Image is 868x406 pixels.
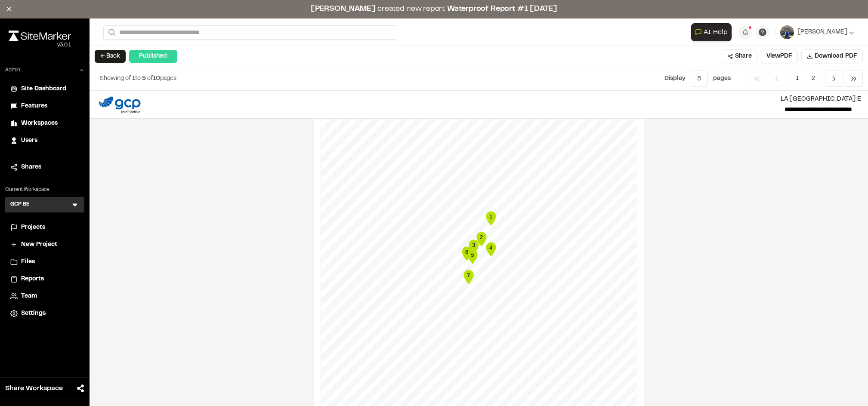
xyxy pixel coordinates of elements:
[5,383,63,394] span: Share Workspace
[10,309,79,318] a: Settings
[21,274,44,284] span: Reports
[471,252,474,258] text: 5
[664,74,686,83] p: Display
[805,71,822,87] span: 2
[9,31,71,41] img: rebrand.png
[10,223,79,232] a: Projects
[489,213,492,220] text: 1
[713,74,731,83] p: page s
[21,292,37,301] span: Team
[10,84,79,94] a: Site Dashboard
[21,240,57,249] span: New Project
[5,66,20,74] p: Admin
[10,240,79,249] a: New Project
[465,249,468,255] text: 6
[21,309,46,318] span: Settings
[10,200,30,209] h3: GCP BE
[95,50,126,63] button: ← Back
[153,76,160,81] span: 10
[780,25,794,39] img: User
[21,163,41,172] span: Shares
[103,25,119,40] button: Search
[704,27,728,37] span: AI Help
[691,23,732,41] button: Open AI Assistant
[9,41,71,49] div: Oh geez...please don't...
[21,101,47,111] span: Features
[10,274,79,284] a: Reports
[480,234,483,240] text: 2
[129,50,177,63] div: Published
[489,244,493,251] text: 4
[722,49,757,63] button: Share
[789,71,805,87] span: 1
[815,52,857,61] span: Download PDF
[10,292,79,301] a: Team
[467,272,470,278] text: 7
[149,95,861,104] p: LA [GEOGRAPHIC_DATA] E
[21,136,37,145] span: Users
[466,248,479,265] div: Map marker
[96,94,142,115] img: file
[472,242,475,248] text: 3
[132,76,135,81] span: 1
[691,23,735,41] div: Open AI Assistant
[142,76,146,81] span: 5
[21,223,45,232] span: Projects
[10,101,79,111] a: Features
[5,186,84,194] p: Current Workspace
[797,28,847,37] span: [PERSON_NAME]
[462,268,475,286] div: Map marker
[780,25,854,39] button: [PERSON_NAME]
[10,136,79,145] a: Users
[10,163,79,172] a: Shares
[748,71,863,87] nav: Navigation
[21,84,66,94] span: Site Dashboard
[475,231,488,248] div: Map marker
[761,49,798,63] button: ViewPDF
[10,119,79,128] a: Workspaces
[801,49,863,63] button: Download PDF
[21,119,58,128] span: Workspaces
[10,257,79,267] a: Files
[100,74,176,83] p: to of pages
[691,71,708,87] button: 5
[21,257,35,267] span: Files
[485,210,497,227] div: Map marker
[467,238,480,255] div: Map marker
[100,76,132,81] span: Showing of
[485,241,497,258] div: Map marker
[460,245,473,262] div: Map marker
